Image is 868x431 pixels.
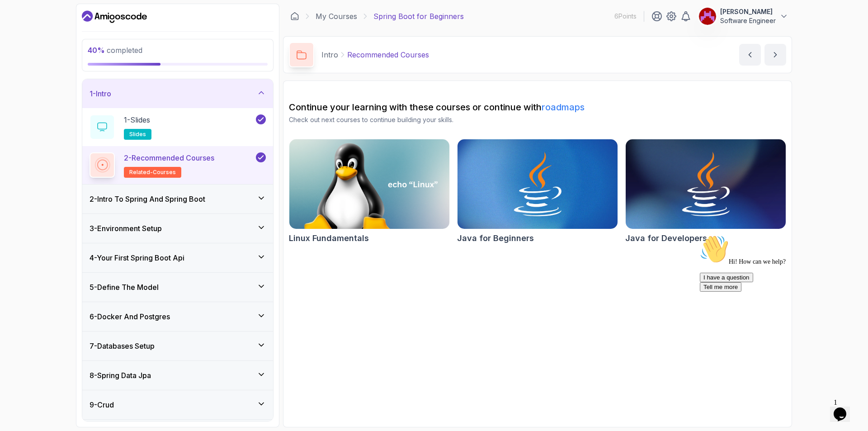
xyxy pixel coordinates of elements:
a: Linux Fundamentals cardLinux Fundamentals [289,139,450,245]
h2: Continue your learning with these courses or continue with [289,101,786,114]
button: user profile image[PERSON_NAME]Software Engineer [698,7,788,25]
iframe: chat widget [830,395,859,422]
h2: Linux Fundamentals [289,232,369,245]
p: Intro [321,49,338,60]
h3: 8 - Spring Data Jpa [90,370,151,381]
p: 1 - Slides [124,114,150,125]
button: 2-Intro To Spring And Spring Boot [82,185,273,213]
span: related-courses [129,169,176,176]
h3: 6 - Docker And Postgres [90,311,170,322]
span: 40 % [88,46,105,55]
h3: 1 - Intro [90,88,111,99]
button: 8-Spring Data Jpa [82,361,273,390]
p: 2 - Recommended Courses [124,152,214,163]
button: 6-Docker And Postgres [82,302,273,331]
a: Java for Developers cardJava for Developers [625,139,786,245]
h3: 4 - Your First Spring Boot Api [90,252,184,263]
button: I have a question [4,42,57,51]
button: 2-Recommended Coursesrelated-courses [90,152,266,178]
h3: 7 - Databases Setup [90,341,155,351]
a: Dashboard [82,9,147,24]
span: Hi! How can we help? [4,27,90,34]
button: 7-Databases Setup [82,332,273,360]
div: 👋Hi! How can we help?I have a questionTell me more [4,4,166,61]
button: 4-Your First Spring Boot Api [82,243,273,272]
p: Spring Boot for Beginners [373,11,464,22]
p: Recommended Courses [347,49,429,60]
button: 1-Slidesslides [90,114,266,140]
button: next content [764,44,786,66]
img: Java for Developers card [626,139,786,229]
img: user profile image [699,8,716,25]
span: completed [88,46,142,55]
iframe: chat widget [696,231,859,390]
a: Dashboard [290,12,299,21]
h3: 3 - Environment Setup [90,223,162,234]
button: 9-Crud [82,390,273,419]
h3: 9 - Crud [90,399,114,410]
img: Linux Fundamentals card [289,139,449,229]
button: 5-Define The Model [82,273,273,302]
h3: 2 - Intro To Spring And Spring Boot [90,194,205,204]
a: roadmaps [542,102,585,113]
p: 6 Points [614,12,637,21]
button: Tell me more [4,51,45,61]
img: :wave: [4,4,33,33]
button: 3-Environment Setup [82,214,273,243]
a: My Courses [316,11,357,22]
button: previous content [739,44,761,66]
a: Java for Beginners cardJava for Beginners [457,139,618,245]
h2: Java for Beginners [457,232,534,245]
p: Check out next courses to continue building your skills. [289,115,786,124]
h2: Java for Developers [625,232,707,245]
img: Java for Beginners card [458,139,618,229]
span: slides [129,131,146,138]
p: Software Engineer [720,16,776,25]
h3: 5 - Define The Model [90,282,159,293]
p: [PERSON_NAME] [720,7,776,16]
button: 1-Intro [82,79,273,108]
